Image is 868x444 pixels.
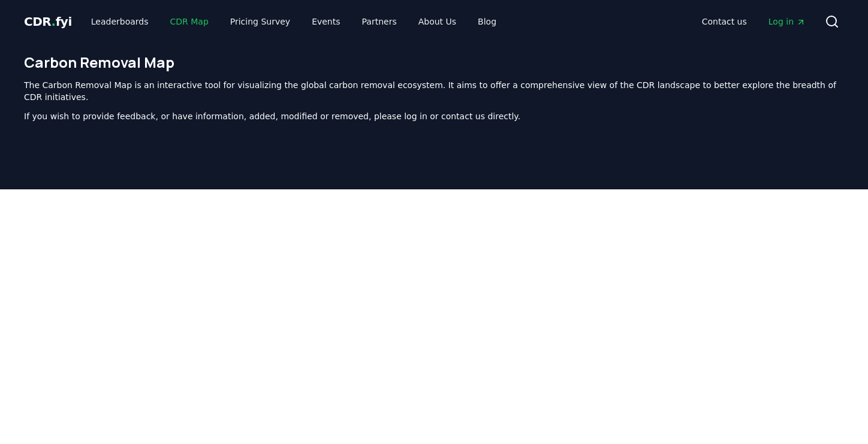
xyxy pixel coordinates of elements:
[352,11,406,32] a: Partners
[768,16,806,28] span: Log in
[221,11,300,32] a: Pricing Survey
[409,11,466,32] a: About Us
[24,53,844,72] h1: Carbon Removal Map
[468,11,506,32] a: Blog
[759,11,815,32] a: Log in
[692,11,815,32] nav: Main
[24,13,72,30] a: CDR.fyi
[82,11,506,32] nav: Main
[82,11,158,32] a: Leaderboards
[24,79,844,103] p: The Carbon Removal Map is an interactive tool for visualizing the global carbon removal ecosystem...
[161,11,218,32] a: CDR Map
[302,11,349,32] a: Events
[24,14,72,29] span: CDR fyi
[24,110,844,122] p: If you wish to provide feedback, or have information, added, modified or removed, please log in o...
[692,11,757,32] a: Contact us
[52,14,56,29] span: .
